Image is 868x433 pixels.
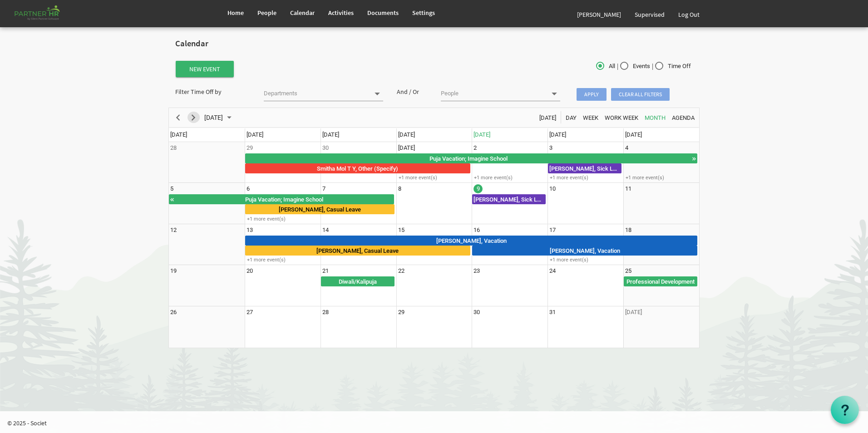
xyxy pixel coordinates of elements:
div: Friday, October 10, 2025 [549,184,556,193]
div: October 2025 [201,108,237,127]
span: Agenda [671,112,695,123]
div: Monday, October 27, 2025 [247,308,253,317]
div: Friday, October 3, 2025 [549,143,552,153]
div: Tuesday, October 14, 2025 [322,226,329,235]
div: Thursday, October 2, 2025 [473,143,477,153]
button: October 2025 [203,112,236,123]
div: Deepti Mayee Nayak, Casual Leave Begin From Monday, October 6, 2025 at 12:00:00 AM GMT-07:00 Ends... [245,204,395,214]
div: Professional Development [624,277,697,286]
button: Week [582,112,600,123]
button: Work Week [603,112,640,123]
span: [DATE] [170,131,187,138]
div: Jasaswini Samanta, Sick Leave Begin From Thursday, October 9, 2025 at 12:00:00 AM GMT-07:00 Ends ... [472,194,546,204]
div: Saturday, October 4, 2025 [625,143,628,153]
button: Today [538,112,558,123]
div: Diwali/Kalipuja Begin From Tuesday, October 21, 2025 at 12:00:00 AM GMT-07:00 Ends At Wednesday, ... [321,276,395,286]
span: Time Off [655,62,691,70]
div: Friday, October 17, 2025 [549,226,556,235]
span: Documents [367,9,399,17]
button: Previous [172,112,184,123]
span: [DATE] [473,131,490,138]
div: Tuesday, September 30, 2025 [322,143,329,153]
span: Settings [412,9,435,17]
div: Smitha Mol T Y, Other (Specify) [246,164,470,173]
span: [DATE] [549,131,566,138]
div: +1 more event(s) [397,174,472,181]
div: Puja Vacation Begin From Monday, September 29, 2025 at 12:00:00 AM GMT-07:00 Ends At Wednesday, O... [169,194,394,204]
div: Tuesday, October 28, 2025 [322,308,329,317]
span: Supervised [635,10,665,19]
div: Monday, October 6, 2025 [247,184,250,193]
div: Monday, October 13, 2025 [247,226,253,235]
div: Smitha Mol T Y, Other (Specify) Begin From Monday, September 29, 2025 at 12:00:00 AM GMT-07:00 En... [245,163,470,173]
button: Agenda [671,112,696,123]
div: Monday, September 29, 2025 [247,143,253,153]
div: next period [186,108,201,127]
span: [DATE] [625,131,642,138]
div: Saturday, October 18, 2025 [625,226,631,235]
span: Month [644,112,666,123]
div: previous period [170,108,186,127]
div: Ariga Raveendra, Casual Leave Begin From Monday, October 13, 2025 at 12:00:00 AM GMT-07:00 Ends A... [245,246,470,256]
div: [PERSON_NAME], Sick Leave [473,195,545,204]
div: Tuesday, October 21, 2025 [322,266,329,276]
div: +1 more event(s) [624,174,699,181]
div: Wednesday, October 1, 2025 [398,143,415,153]
a: Log Out [671,2,706,27]
div: And / Or [390,87,434,96]
div: Friday, October 24, 2025 [549,266,556,276]
span: Home [227,9,244,17]
span: [DATE] [538,112,557,123]
span: [DATE] [398,131,415,138]
button: Day [564,112,578,123]
div: Thursday, October 9, 2025 [473,184,483,193]
span: Week [582,112,599,123]
div: +1 more event(s) [245,256,320,263]
div: Wednesday, October 15, 2025 [398,226,404,235]
div: Sunday, October 12, 2025 [170,226,177,235]
div: [PERSON_NAME], Sick Leave [548,164,621,173]
span: People [257,9,276,17]
div: Saturday, October 25, 2025 [625,266,631,276]
div: Monday, October 20, 2025 [247,266,253,276]
button: New Event [176,61,234,77]
div: Saturday, November 1, 2025 [625,308,642,317]
div: Puja Vacation; Imagine School [246,154,692,163]
div: [PERSON_NAME], Vacation [473,246,697,255]
div: Shelly Kashyap, Vacation Begin From Monday, October 13, 2025 at 12:00:00 AM GMT-07:00 Ends At Sat... [245,236,698,246]
span: Day [565,112,577,123]
div: Priti Pall, Sick Leave Begin From Friday, October 3, 2025 at 12:00:00 AM GMT-07:00 Ends At Friday... [548,163,621,173]
p: © 2025 - Societ [7,418,868,428]
div: Diwali/Kalipuja [321,277,394,286]
button: Month [643,112,667,123]
a: Supervised [628,2,671,27]
span: [DATE] [247,131,263,138]
div: Friday, October 31, 2025 [549,308,556,317]
span: Clear all filters [611,88,670,101]
span: [DATE] [203,112,224,123]
div: +1 more event(s) [548,256,623,263]
span: All [596,62,615,70]
div: [PERSON_NAME], Vacation [246,236,697,245]
div: Puja Vacation Begin From Monday, September 29, 2025 at 12:00:00 AM GMT-07:00 Ends At Wednesday, O... [245,153,698,163]
div: Ariga Raveendra, Vacation Begin From Thursday, October 16, 2025 at 12:00:00 AM GMT-07:00 Ends At ... [472,246,697,256]
input: Departments [264,87,369,100]
span: Apply [577,88,607,101]
div: Thursday, October 16, 2025 [473,226,480,235]
div: +1 more event(s) [245,216,320,222]
div: Saturday, October 11, 2025 [625,184,631,193]
div: Thursday, October 30, 2025 [473,308,480,317]
div: [PERSON_NAME], Casual Leave [246,246,470,255]
div: Sunday, October 26, 2025 [170,308,177,317]
div: Wednesday, October 22, 2025 [398,266,404,276]
div: +1 more event(s) [548,174,623,181]
div: Wednesday, October 8, 2025 [398,184,401,193]
div: Tuesday, October 7, 2025 [322,184,325,193]
input: People [441,87,546,100]
span: Work Week [604,112,639,123]
h2: Calendar [175,39,693,49]
span: Calendar [290,9,315,17]
div: Wednesday, October 29, 2025 [398,308,404,317]
span: Events [620,62,650,70]
div: Professional Development Begin From Saturday, October 25, 2025 at 12:00:00 AM GMT-07:00 Ends At S... [624,276,697,286]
